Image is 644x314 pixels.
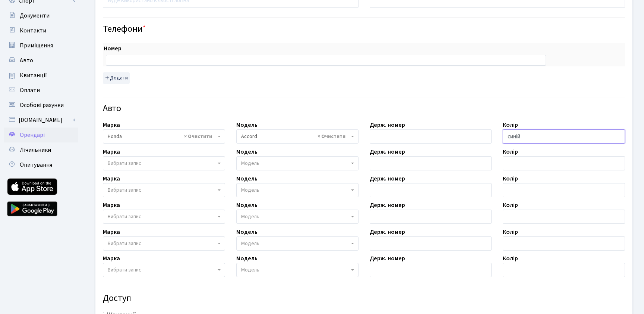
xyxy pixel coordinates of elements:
[370,254,405,263] label: Держ. номер
[241,240,259,247] span: Модель
[20,131,45,139] span: Орендарі
[4,157,78,172] a: Опитування
[20,86,40,94] span: Оплати
[20,146,51,154] span: Лічильники
[108,186,141,194] span: Вибрати запис
[103,103,625,114] h4: Авто
[103,227,120,236] label: Марка
[370,174,405,183] label: Держ. номер
[503,227,518,236] label: Колір
[103,201,120,210] label: Марка
[236,147,258,156] label: Модель
[370,120,405,129] label: Держ. номер
[103,120,120,129] label: Марка
[103,174,120,183] label: Марка
[503,201,518,210] label: Колір
[20,101,64,109] span: Особові рахунки
[103,147,120,156] label: Марка
[20,41,53,50] span: Приміщення
[20,26,46,35] span: Контакти
[241,213,259,220] span: Модель
[503,120,518,129] label: Колір
[236,174,258,183] label: Модель
[4,128,78,142] a: Орендарі
[370,147,405,156] label: Держ. номер
[503,147,518,156] label: Колір
[103,72,130,84] button: Додати
[108,266,141,274] span: Вибрати запис
[4,113,78,128] a: [DOMAIN_NAME]
[318,133,345,140] span: Видалити всі елементи
[103,43,549,54] th: Номер
[236,120,258,129] label: Модель
[4,68,78,83] a: Квитанції
[4,53,78,68] a: Авто
[236,201,258,210] label: Модель
[20,12,50,20] span: Документи
[236,254,258,263] label: Модель
[503,174,518,183] label: Колір
[241,266,259,274] span: Модель
[20,56,33,65] span: Авто
[4,23,78,38] a: Контакти
[108,160,141,167] span: Вибрати запис
[241,133,349,140] span: Accord
[241,186,259,194] span: Модель
[236,227,258,236] label: Модель
[108,213,141,220] span: Вибрати запис
[108,133,216,140] span: Honda
[241,160,259,167] span: Модель
[103,129,225,144] span: Honda
[103,254,120,263] label: Марка
[4,38,78,53] a: Приміщення
[236,129,359,144] span: Accord
[184,133,212,140] span: Видалити всі елементи
[103,293,625,304] h4: Доступ
[20,161,52,169] span: Опитування
[370,201,405,210] label: Держ. номер
[503,254,518,263] label: Колір
[4,83,78,98] a: Оплати
[4,98,78,113] a: Особові рахунки
[370,227,405,236] label: Держ. номер
[4,8,78,23] a: Документи
[108,240,141,247] span: Вибрати запис
[103,24,625,35] h4: Телефони
[20,71,47,79] span: Квитанції
[4,142,78,157] a: Лічильники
